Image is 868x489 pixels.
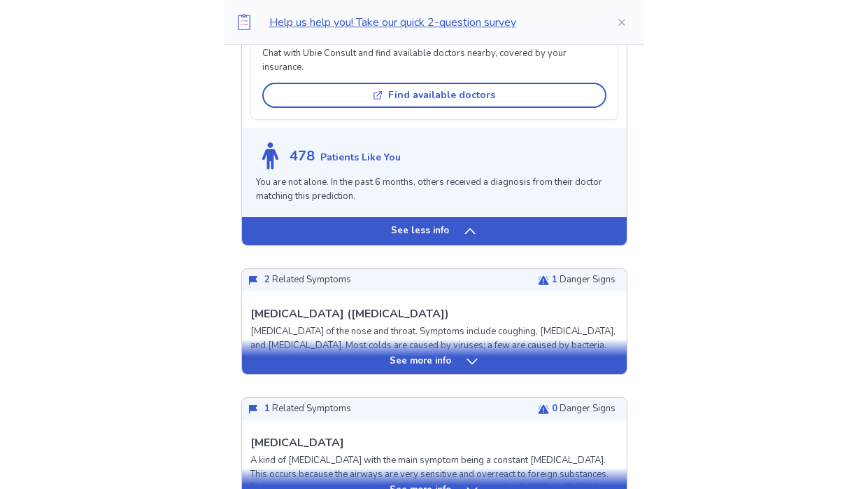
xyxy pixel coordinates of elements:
[264,402,270,415] span: 1
[552,402,616,416] p: Danger Signs
[552,273,616,287] p: Danger Signs
[262,77,606,108] a: Find available doctors
[250,305,449,322] p: [MEDICAL_DATA] ([MEDICAL_DATA])
[250,325,618,352] p: [MEDICAL_DATA] of the nose and throat. Symptoms include coughing, [MEDICAL_DATA], and [MEDICAL_DA...
[290,146,315,167] p: 478
[264,402,351,416] p: Related Symptoms
[552,273,557,286] span: 1
[262,47,606,74] p: Chat with Ubie Consult and find available doctors nearby, covered by your insurance.
[264,273,270,286] span: 2
[391,224,449,238] p: See less info
[320,150,401,165] p: Patients Like You
[256,176,613,203] p: You are not alone. In the past 6 months, others received a diagnosis from their doctor matching t...
[552,402,557,415] span: 0
[250,434,344,451] p: [MEDICAL_DATA]
[262,83,606,108] button: Find available doctors
[264,273,351,287] p: Related Symptoms
[390,354,451,369] p: See more info
[269,14,594,31] p: Help us help you! Take our quick 2-question survey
